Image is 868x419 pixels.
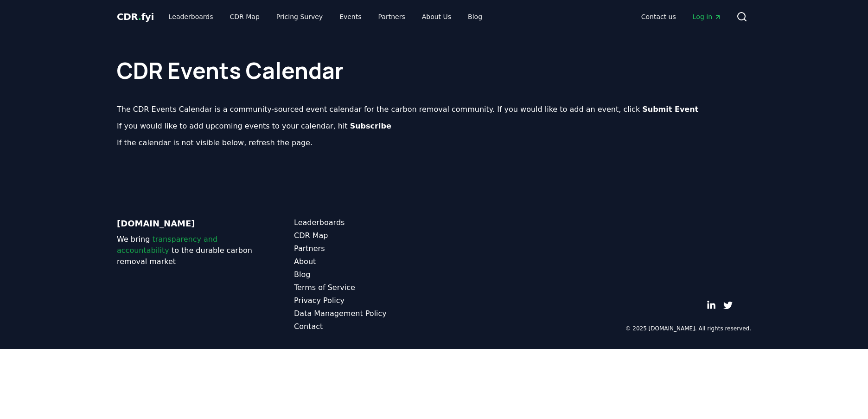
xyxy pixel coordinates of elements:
b: Subscribe [350,122,391,130]
a: Leaderboards [294,217,434,228]
span: CDR fyi [117,11,154,22]
a: Data Management Policy [294,308,434,319]
a: CDR.fyi [117,10,154,23]
span: Log in [693,12,721,21]
p: © 2025 [DOMAIN_NAME]. All rights reserved. [625,325,751,332]
nav: Main [634,8,729,25]
a: CDR Map [294,230,434,241]
p: [DOMAIN_NAME] [117,217,257,230]
a: Events [332,8,369,25]
a: About [294,256,434,267]
a: Terms of Service [294,282,434,293]
a: Twitter [723,301,733,310]
a: Leaderboards [161,8,221,25]
a: Pricing Survey [269,8,330,25]
a: About Us [415,8,459,25]
p: The CDR Events Calendar is a community-sourced event calendar for the carbon removal community. I... [117,104,751,115]
a: Contact us [634,8,683,25]
a: Blog [294,269,434,280]
a: LinkedIn [707,301,716,310]
a: Blog [460,8,490,25]
p: We bring to the durable carbon removal market [117,234,257,267]
h1: CDR Events Calendar [117,41,751,82]
a: Partners [371,8,413,25]
a: Contact [294,321,434,332]
a: CDR Map [223,8,267,25]
p: If you would like to add upcoming events to your calendar, hit [117,121,751,132]
nav: Main [161,8,490,25]
span: transparency and accountability [117,235,217,255]
p: If the calendar is not visible below, refresh the page. [117,137,751,148]
a: Privacy Policy [294,295,434,306]
a: Partners [294,243,434,254]
span: . [138,11,141,22]
a: Log in [685,8,729,25]
b: Submit Event [642,105,698,114]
